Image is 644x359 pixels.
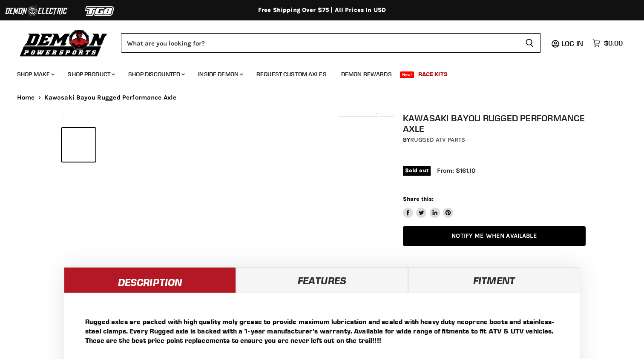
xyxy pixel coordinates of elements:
[403,166,431,175] span: Sold out
[403,196,434,202] span: Share this:
[61,66,120,83] a: Shop Product
[342,107,389,114] span: Click to expand
[250,66,333,83] a: Request Custom Axles
[11,66,60,83] a: Shop Make
[437,167,475,174] span: From: $161.10
[335,66,398,83] a: Demon Rewards
[122,66,190,83] a: Shop Discounted
[558,40,588,47] a: Log in
[121,33,518,53] input: Search
[588,37,627,49] a: $0.00
[64,267,236,293] a: Description
[604,39,623,47] span: $0.00
[410,136,465,143] a: Rugged ATV Parts
[408,267,580,293] a: Fitment
[11,62,621,83] ul: Main menu
[403,135,586,145] div: by
[44,94,177,101] span: Kawasaki Bayou Rugged Performance Axle
[121,33,541,53] form: Product
[62,128,95,162] button: Kawasaki Bayou Rugged Performance Axle thumbnail
[412,66,454,83] a: Race Kits
[403,113,586,134] h1: Kawasaki Bayou Rugged Performance Axle
[85,317,559,345] p: Rugged axles are packed with high quality moly grease to provide maximum lubrication and sealed w...
[518,33,541,53] button: Search
[400,71,414,78] span: New!
[17,28,110,58] img: Demon Powersports
[4,3,68,19] img: Demon Electric Logo 2
[68,3,132,19] img: TGB Logo 2
[17,94,35,101] a: Home
[192,66,248,83] a: Inside Demon
[403,226,586,246] a: Notify Me When Available
[561,39,583,48] span: Log in
[403,195,454,218] aside: Share this:
[236,267,408,293] a: Features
